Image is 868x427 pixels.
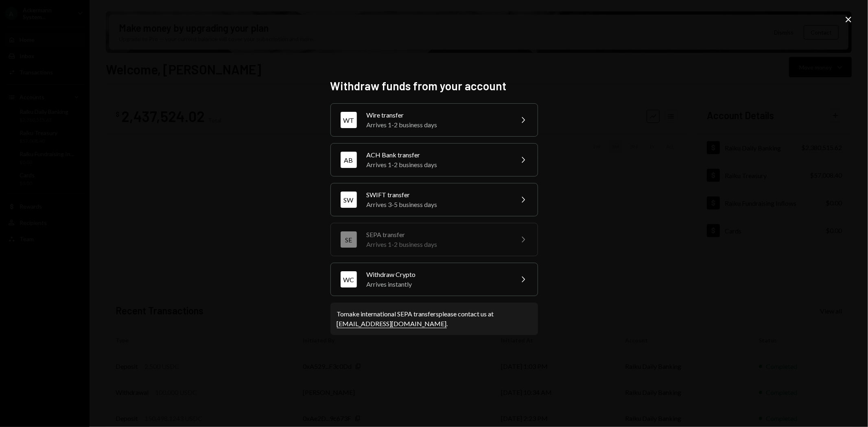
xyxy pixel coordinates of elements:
div: Withdraw Crypto [367,270,508,279]
button: WCWithdraw CryptoArrives instantly [330,263,538,296]
div: Arrives instantly [367,279,508,289]
div: Arrives 1-2 business days [367,120,508,130]
div: SEPA transfer [367,230,508,240]
div: Wire transfer [367,110,508,120]
a: [EMAIL_ADDRESS][DOMAIN_NAME] [337,320,447,328]
div: ACH Bank transfer [367,150,508,160]
button: SESEPA transferArrives 1-2 business days [330,223,538,256]
button: ABACH Bank transferArrives 1-2 business days [330,143,538,176]
div: Arrives 1-2 business days [367,160,508,170]
h2: Withdraw funds from your account [330,78,538,94]
div: Arrives 3-5 business days [367,200,508,209]
div: Arrives 1-2 business days [367,240,508,249]
button: WTWire transferArrives 1-2 business days [330,103,538,137]
div: AB [341,152,357,168]
div: WT [341,112,357,128]
div: SWIFT transfer [367,190,508,200]
div: SE [341,231,357,248]
button: SWSWIFT transferArrives 3-5 business days [330,183,538,216]
div: SW [341,192,357,208]
div: To make international SEPA transfers please contact us at . [337,309,531,329]
div: WC [341,271,357,288]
